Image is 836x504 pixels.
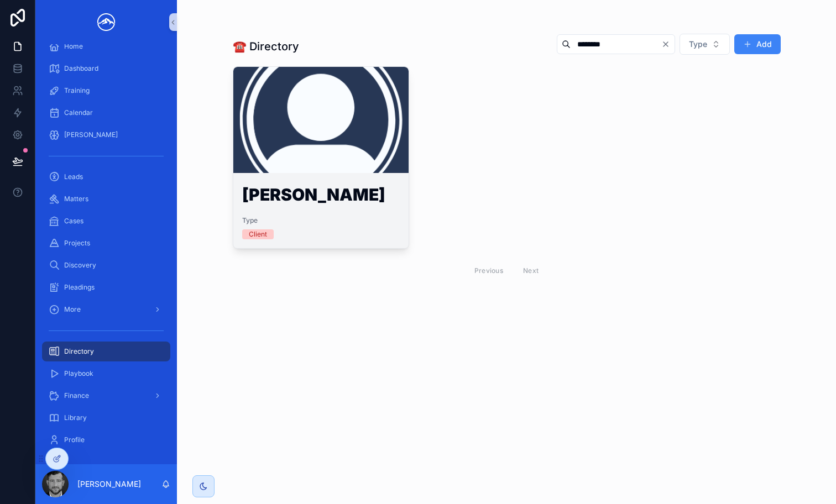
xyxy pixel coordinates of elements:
[64,435,85,444] span: Profile
[64,172,83,181] span: Leads
[734,34,781,54] button: Add
[64,305,81,314] span: More
[42,59,170,78] a: Dashboard
[64,64,98,73] span: Dashboard
[242,216,400,225] span: Type
[42,408,170,428] a: Library
[233,67,409,173] div: Whizbang-Individual-Default-Photo.png
[35,44,177,464] div: scrollable content
[93,13,119,31] img: App logo
[64,261,96,270] span: Discovery
[42,103,170,123] a: Calendar
[233,39,299,54] h1: ☎️ Directory
[42,255,170,275] a: Discovery
[64,195,88,203] span: Matters
[42,430,170,450] a: Profile
[42,81,170,101] a: Training
[64,413,87,422] span: Library
[42,125,170,145] a: [PERSON_NAME]
[64,108,93,117] span: Calendar
[42,364,170,384] a: Playbook
[64,239,90,248] span: Projects
[242,186,400,207] h1: [PERSON_NAME]
[233,66,410,249] a: [PERSON_NAME]TypeClient
[42,300,170,319] a: More
[42,277,170,297] a: Pleadings
[42,211,170,231] a: Cases
[77,479,141,490] p: [PERSON_NAME]
[64,42,83,51] span: Home
[42,189,170,209] a: Matters
[689,39,707,50] span: Type
[42,233,170,253] a: Projects
[42,36,170,56] a: Home
[64,130,118,139] span: [PERSON_NAME]
[64,369,93,378] span: Playbook
[680,34,730,55] button: Select Button
[42,167,170,187] a: Leads
[64,391,89,400] span: Finance
[64,217,83,225] span: Cases
[64,86,90,95] span: Training
[249,229,267,239] div: Client
[661,40,675,49] button: Clear
[64,283,95,292] span: Pleadings
[64,347,94,356] span: Directory
[42,342,170,361] a: Directory
[42,386,170,406] a: Finance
